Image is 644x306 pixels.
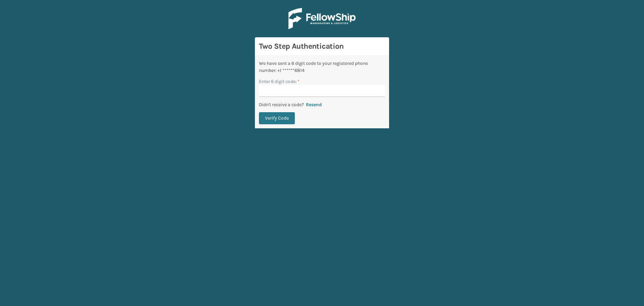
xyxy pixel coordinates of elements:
[304,102,324,108] button: Resend
[259,112,295,124] button: Verify Code
[259,41,385,51] h3: Two Step Authentication
[288,8,356,29] img: Logo
[259,78,300,85] label: Enter 6 digit code:
[259,60,385,74] div: We have sent a 6 digit code to your registered phone number: +1 ******6814
[259,101,304,108] p: Didn't receive a code?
